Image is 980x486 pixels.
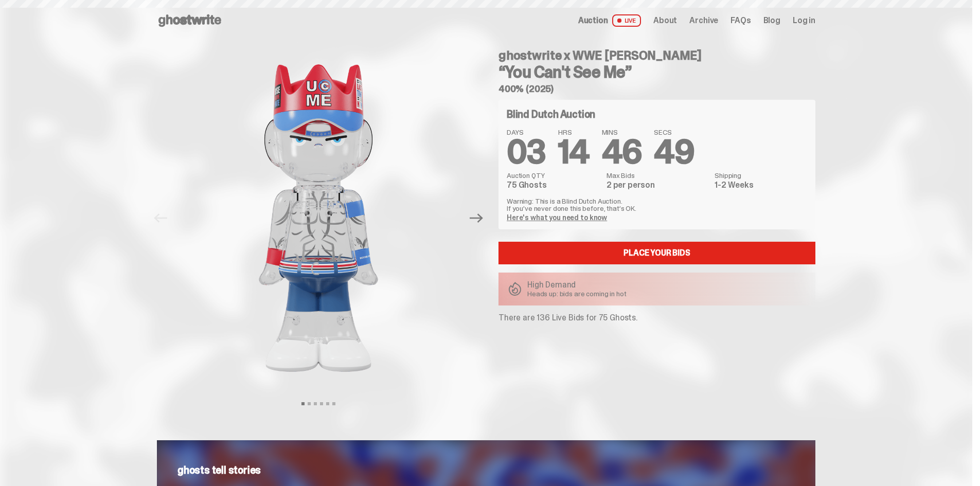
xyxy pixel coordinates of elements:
p: ghosts tell stories [177,465,795,475]
h4: Blind Dutch Auction [507,109,595,119]
dd: 75 Ghosts [507,181,600,189]
a: Log in [793,16,815,25]
span: MINS [602,129,642,136]
span: HRS [558,129,590,136]
h5: 400% (2025) [498,84,815,94]
p: There are 136 Live Bids for 75 Ghosts. [498,314,815,322]
button: View slide 1 [301,402,305,405]
img: John_Cena_Hero_1.png [177,41,460,395]
span: LIVE [612,14,642,27]
span: 46 [602,131,642,173]
p: High Demand [527,281,627,289]
button: View slide 4 [320,402,323,405]
span: 03 [507,131,546,173]
p: Warning: This is a Blind Dutch Auction. If you’ve never done this before, that’s OK. [507,197,807,212]
a: About [653,16,677,25]
span: 49 [654,131,694,173]
dt: Shipping [715,172,807,179]
dd: 1-2 Weeks [715,181,807,189]
dt: Auction QTY [507,172,600,179]
button: View slide 3 [314,402,317,405]
span: 14 [558,131,590,173]
button: View slide 5 [326,402,329,405]
a: FAQs [730,16,751,25]
h3: “You Can't See Me” [498,64,815,80]
button: View slide 6 [332,402,335,405]
a: Archive [689,16,718,25]
dd: 2 per person [607,181,708,189]
dt: Max Bids [607,172,708,179]
span: SECS [654,129,694,136]
a: Here's what you need to know [507,213,607,222]
button: Next [465,207,488,229]
p: Heads up: bids are coming in hot [527,290,627,297]
span: DAYS [507,129,546,136]
span: Auction [578,16,608,25]
button: View slide 2 [308,402,311,405]
a: Blog [763,16,780,25]
h4: ghostwrite x WWE [PERSON_NAME] [498,49,815,62]
a: Auction LIVE [578,14,641,27]
a: Place your Bids [498,242,815,264]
